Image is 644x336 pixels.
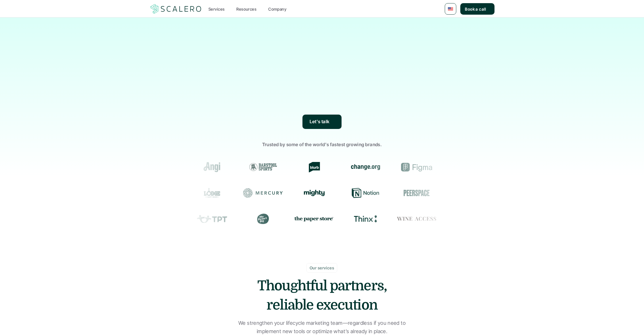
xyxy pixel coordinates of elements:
div: Notion [346,188,385,198]
div: The Farmer's Dog [243,214,283,224]
div: Lodge Cast Iron [192,188,232,198]
p: Company [268,6,286,12]
img: Scalero company logo [149,3,202,14]
p: We strengthen your lifecycle marketing team—regardless if you need to implement new tools or opti... [229,319,415,336]
div: Angi [192,162,232,172]
div: Peerspace [397,188,436,198]
div: change.org [346,162,385,172]
p: Resources [236,6,256,12]
div: Resy [448,188,488,198]
h2: Thoughtful partners, reliable execution [236,276,408,315]
img: Groome [454,164,482,171]
div: Figma [397,162,436,172]
a: Book a call [460,3,494,15]
p: Services [208,6,225,12]
p: Our services [310,265,334,271]
div: Mighty Networks [294,190,334,196]
p: Book a call [465,6,486,12]
img: the paper store [294,215,334,222]
div: Barstool [243,162,283,172]
p: From strategy to execution, we bring deep expertise in top lifecycle marketing platforms: [DOMAIN... [229,79,415,112]
div: Wine Access [397,214,436,224]
h1: The premier lifecycle marketing studio✨ [221,34,423,76]
div: Mercury [243,188,283,198]
div: Thinx [346,214,385,224]
p: Let's talk [310,118,330,125]
a: Scalero company logo [149,4,202,14]
div: Prose [448,214,488,224]
div: Blurb [294,162,334,172]
div: Teachers Pay Teachers [192,214,232,224]
a: Let's talk [302,115,342,129]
